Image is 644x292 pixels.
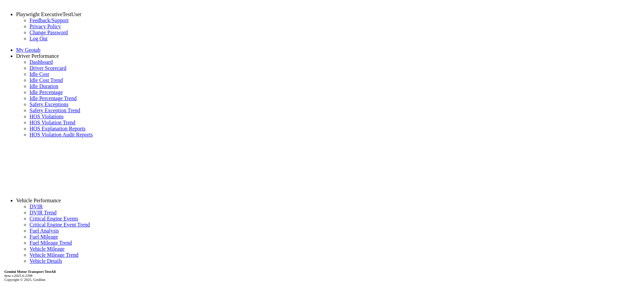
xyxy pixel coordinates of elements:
[30,108,80,113] a: Safety Exception Trend
[30,210,56,215] a: DVIR Trend
[30,83,58,89] a: Idle Duration
[30,228,59,234] a: Fuel Analysis
[30,240,72,246] a: Fuel Mileage Trend
[30,222,90,227] a: Critical Engine Event Trend
[30,71,49,77] a: Idle Cost
[30,114,63,119] a: HOS Violations
[30,101,68,107] a: Safety Exceptions
[30,132,93,137] a: HOS Violation Audit Reports
[30,36,48,41] a: Log Out
[30,216,78,221] a: Critical Engine Events
[4,269,641,282] div: Copyright © 2025, Gridline
[30,246,64,252] a: Vehicle Mileage
[30,24,61,29] a: Privacy Policy
[16,53,59,59] a: Driver Performance
[30,258,62,264] a: Vehicle Details
[30,234,58,240] a: Fuel Mileage
[30,204,43,209] a: DVIR
[30,77,63,83] a: Idle Cost Trend
[16,198,61,203] a: Vehicle Performance
[30,65,66,71] a: Driver Scorecard
[30,30,68,35] a: Change Password
[30,120,75,125] a: HOS Violation Trend
[30,252,78,258] a: Vehicle Mileage Trend
[30,126,86,131] a: HOS Explanation Reports
[16,47,40,53] a: My Geotab
[30,89,63,95] a: Idle Percentage
[4,274,33,278] i: beta v.2025.6.2398
[30,17,68,23] a: Feedback/Support
[30,95,76,101] a: Idle Percentage Trend
[4,269,56,274] b: Gemini Motor Transport TestAll
[16,11,82,17] a: Playwright ExecutiveTestUser
[30,59,53,65] a: Dashboard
